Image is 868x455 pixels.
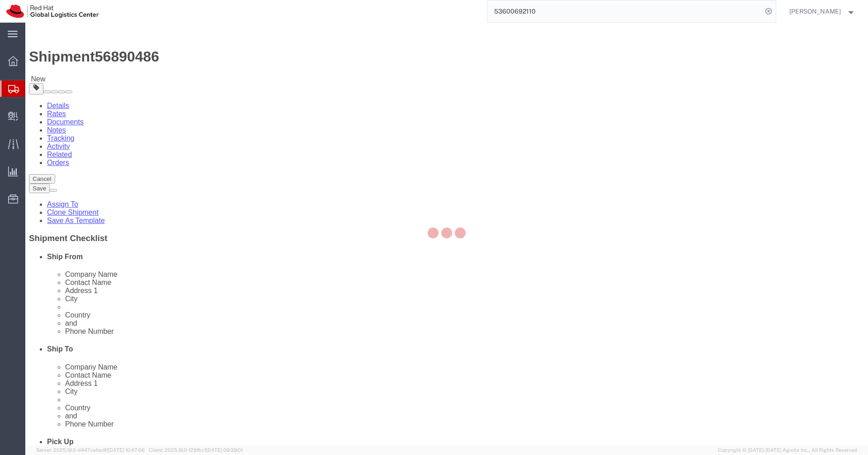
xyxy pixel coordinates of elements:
[149,447,243,453] span: Client: 2025.19.0-129fbcf
[718,446,857,454] span: Copyright © [DATE]-[DATE] Agistix Inc., All Rights Reserved
[6,5,99,18] img: logo
[36,447,145,453] span: Server: 2025.19.0-d447cefac8f
[206,447,243,453] span: [DATE] 09:39:01
[789,6,841,16] span: Nilesh Shinde
[108,447,145,453] span: [DATE] 10:47:06
[487,0,762,22] input: Search for shipment number, reference number
[789,6,856,17] button: [PERSON_NAME]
